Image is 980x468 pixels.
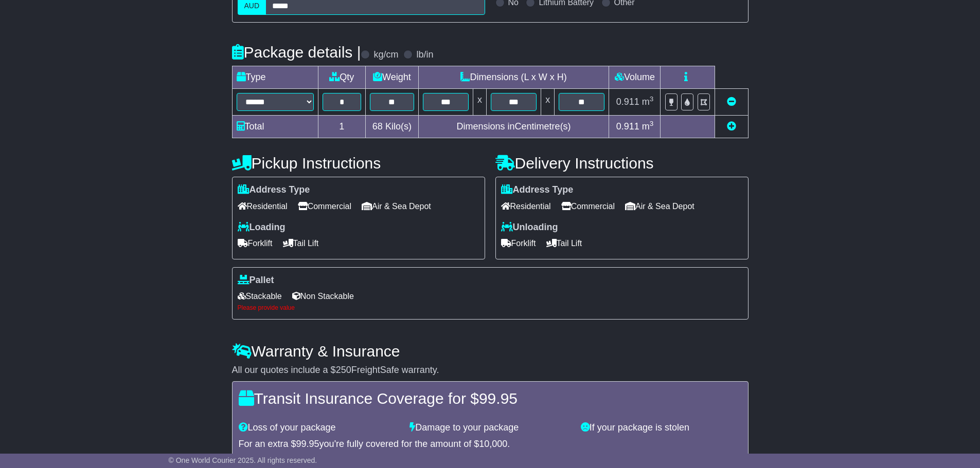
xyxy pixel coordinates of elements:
span: 99.95 [479,390,518,407]
label: lb/in [416,49,433,61]
h4: Package details | [232,44,361,61]
h4: Pickup Instructions [232,155,485,172]
span: Residential [238,198,288,214]
label: Pallet [238,275,274,286]
h4: Delivery Instructions [495,155,749,172]
label: Unloading [501,222,558,233]
span: Tail Lift [283,235,319,251]
td: x [541,89,555,116]
td: Dimensions (L x W x H) [418,66,609,89]
span: 10,000 [479,439,507,449]
td: Dimensions in Centimetre(s) [418,116,609,138]
sup: 3 [650,95,654,103]
span: Forklift [238,235,273,251]
span: m [642,97,654,107]
span: Stackable [238,288,282,304]
div: For an extra $ you're fully covered for the amount of $ . [239,439,742,450]
span: 0.911 [616,97,639,107]
td: Total [232,116,318,138]
span: Commercial [561,198,615,214]
span: Air & Sea Depot [625,198,694,214]
div: Please provide value [238,304,743,311]
span: 99.95 [296,439,319,449]
div: All our quotes include a $ FreightSafe warranty. [232,365,749,376]
span: Forklift [501,235,536,251]
span: Air & Sea Depot [362,198,431,214]
td: Weight [366,66,419,89]
span: 0.911 [616,121,639,132]
label: Loading [238,222,286,233]
a: Add new item [727,121,736,132]
span: Residential [501,198,551,214]
h4: Transit Insurance Coverage for $ [239,390,742,407]
h4: Warranty & Insurance [232,343,749,360]
td: Type [232,66,318,89]
label: Address Type [238,184,310,196]
span: Tail Lift [546,235,582,251]
td: x [473,89,486,116]
sup: 3 [650,120,654,127]
span: 68 [372,121,383,132]
a: Remove this item [727,97,736,107]
span: Commercial [298,198,351,214]
label: Address Type [501,184,574,196]
td: Volume [609,66,661,89]
td: 1 [318,116,366,138]
div: Loss of your package [234,422,405,434]
td: Qty [318,66,366,89]
span: Non Stackable [292,288,354,304]
span: © One World Courier 2025. All rights reserved. [169,456,317,464]
label: kg/cm [373,49,398,61]
span: 250 [336,365,351,375]
div: If your package is stolen [576,422,747,434]
div: Damage to your package [404,422,576,434]
span: m [642,121,654,132]
td: Kilo(s) [366,116,419,138]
